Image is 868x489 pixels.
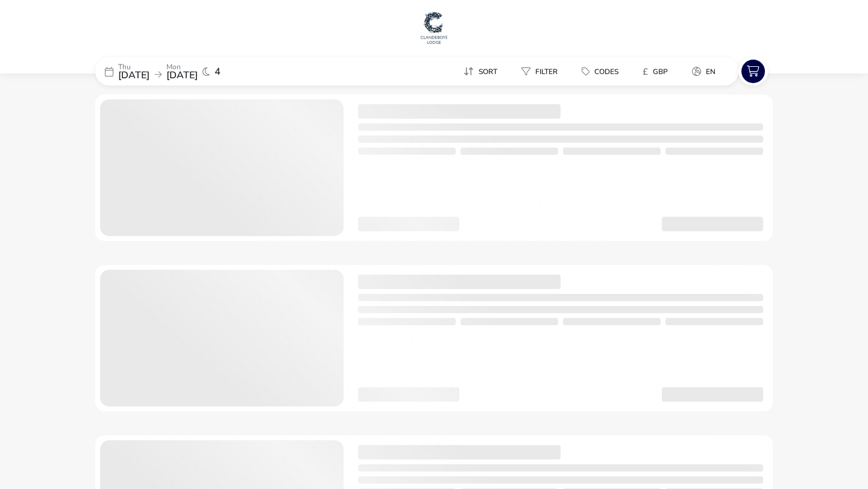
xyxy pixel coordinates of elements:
button: Codes [572,63,628,80]
button: en [682,63,725,80]
p: Mon [166,63,198,70]
span: [DATE] [118,69,149,82]
naf-pibe-menu-bar-item: Codes [572,63,633,80]
span: Filter [535,67,558,76]
div: Thu[DATE]Mon[DATE]4 [95,57,276,86]
button: Filter [512,63,567,80]
naf-pibe-menu-bar-item: Filter [512,63,572,80]
span: en [706,67,715,76]
span: [DATE] [166,69,198,82]
span: 4 [215,67,221,76]
naf-pibe-menu-bar-item: £GBP [633,63,682,80]
span: GBP [653,67,668,76]
img: Main Website [419,10,449,46]
i: £ [643,66,648,78]
span: Codes [594,67,618,76]
naf-pibe-menu-bar-item: Sort [454,63,512,80]
span: Sort [479,67,497,76]
button: £GBP [633,63,678,80]
naf-pibe-menu-bar-item: en [682,63,730,80]
button: Sort [454,63,507,80]
p: Thu [118,63,149,70]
